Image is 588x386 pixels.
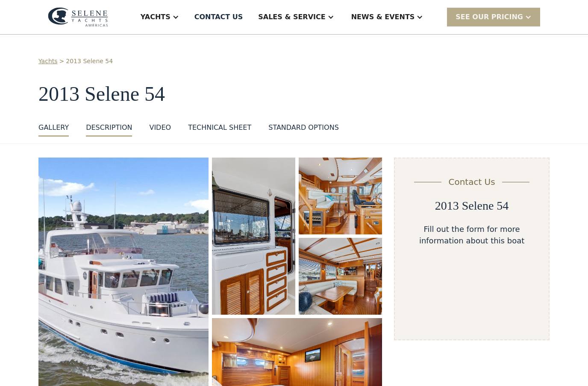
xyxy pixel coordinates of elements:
div: Contact US [194,12,243,22]
div: Fill out the form for more information about this boat [409,223,535,246]
div: Yachts [141,12,171,22]
a: VIDEO [149,123,171,137]
div: News & EVENTS [351,12,415,22]
div: Contact Us [448,175,495,188]
a: open lightbox [299,238,382,315]
div: GALLERY [38,123,69,133]
img: logo [48,7,108,27]
div: Sales & Service [258,12,325,22]
a: DESCRIPTION [86,123,132,137]
a: Yachts [38,57,58,66]
div: SEE Our Pricing [456,12,523,22]
div: STANDARD OPTIONS [268,123,339,133]
h1: 2013 Selene 54 [38,83,550,105]
a: TECHNICAL SHEET [188,123,251,137]
a: STANDARD OPTIONS [268,123,339,137]
a: open lightbox [299,158,382,234]
a: 2013 Selene 54 [66,57,113,66]
h2: 2013 Selene 54 [435,199,509,213]
div: TECHNICAL SHEET [188,123,251,133]
div: DESCRIPTION [86,123,132,133]
div: SEE Our Pricing [447,8,540,26]
div: > [59,57,65,66]
div: VIDEO [149,123,171,133]
form: Email Form [394,158,550,340]
a: open lightbox [212,158,295,315]
a: GALLERY [38,123,69,137]
iframe: Form 0 [409,258,535,322]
